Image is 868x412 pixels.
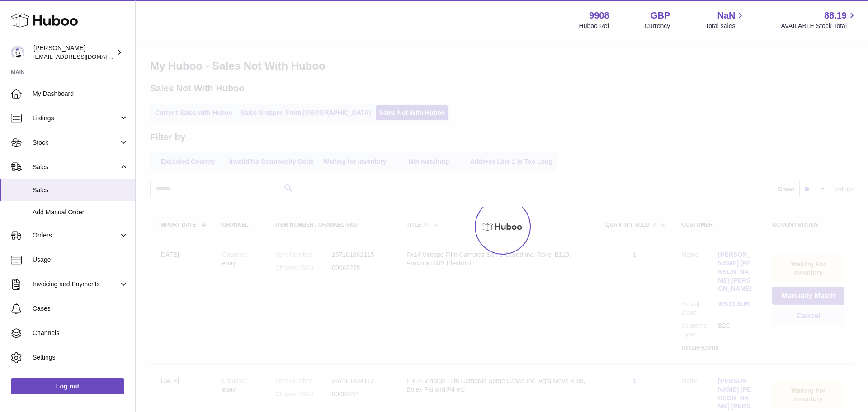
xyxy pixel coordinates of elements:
a: NaN Total sales [705,9,745,30]
span: [EMAIL_ADDRESS][DOMAIN_NAME] [33,53,133,60]
span: Listings [33,114,119,123]
strong: 9908 [589,9,609,22]
span: Usage [33,256,128,264]
span: Add Manual Order [33,208,128,217]
div: Currency [645,22,670,30]
span: Orders [33,231,119,240]
span: NaN [717,9,735,22]
span: Settings [33,353,128,362]
a: 88.19 AVAILABLE Stock Total [781,9,857,30]
span: Total sales [705,22,745,30]
span: Channels [33,329,128,337]
span: AVAILABLE Stock Total [781,22,857,30]
span: Sales [33,186,128,194]
span: Stock [33,138,119,147]
div: [PERSON_NAME] [33,44,115,61]
div: Huboo Ref [579,22,609,30]
span: Invoicing and Payments [33,280,119,289]
span: My Dashboard [33,90,128,98]
span: Sales [33,163,119,171]
img: internalAdmin-9908@internal.huboo.com [11,46,24,59]
span: Cases [33,304,128,313]
span: 88.19 [824,9,847,22]
a: Log out [11,378,124,394]
strong: GBP [651,9,670,22]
